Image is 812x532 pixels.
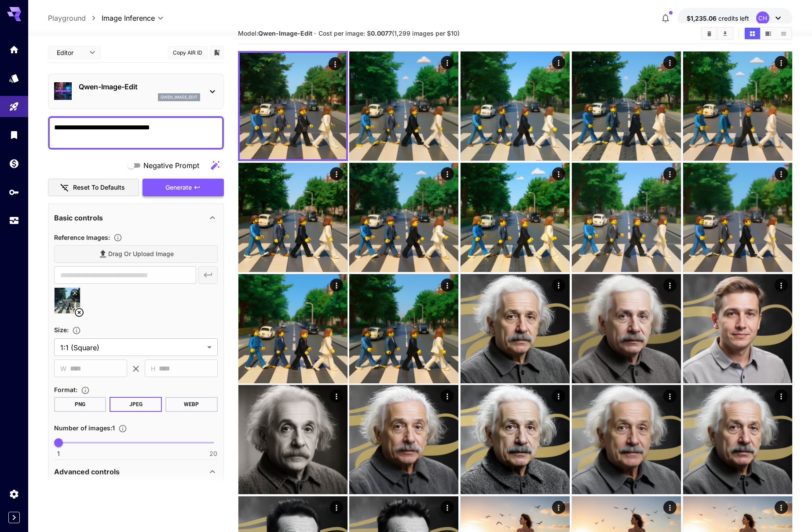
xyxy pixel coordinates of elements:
div: Models [9,73,19,84]
div: Actions [552,279,565,292]
div: Home [9,44,19,55]
span: 1:1 (Square) [60,342,204,353]
button: Choose the file format for the output image. [77,386,93,395]
div: Show images in grid viewShow images in video viewShow images in list view [744,27,792,40]
div: Actions [329,389,343,403]
button: Add to library [213,47,221,58]
div: Actions [663,167,677,180]
img: 2Q== [572,163,681,272]
img: Z [349,274,458,383]
div: Qwen-Image-Editqwen_image_edit [54,78,218,105]
div: Actions [552,389,565,403]
div: Actions [329,279,343,292]
img: Z [572,385,681,494]
img: 2Q== [683,51,792,161]
button: Show images in video view [761,28,776,39]
div: Actions [441,389,454,403]
div: Actions [441,501,454,514]
div: Actions [328,57,341,70]
img: 9k= [461,51,570,161]
img: 9k= [238,163,347,272]
button: Reset to defaults [48,179,139,197]
img: 9k= [238,274,347,383]
span: Size : [54,326,69,334]
img: 2Q== [238,385,347,494]
div: Actions [663,56,677,69]
span: Number of images : 1 [54,424,115,432]
img: Z [683,385,792,494]
span: Editor [57,48,84,57]
button: Adjust the dimensions of the generated image by specifying its width and height in pixels, or sel... [69,326,84,335]
button: Show images in grid view [745,28,760,39]
span: 20 [209,449,217,458]
span: Negative Prompt [143,160,199,171]
div: Actions [774,279,787,292]
div: Actions [663,279,677,292]
div: Actions [441,167,454,180]
p: · [314,28,316,39]
div: Actions [441,279,454,292]
div: CH [756,11,769,25]
b: Qwen-Image-Edit [258,29,312,37]
div: Actions [774,167,787,180]
button: Upload a reference image to guide the result. This is needed for Image-to-Image or Inpainting. Su... [110,233,126,242]
div: API Keys [9,187,19,198]
div: Basic controls [54,207,218,228]
p: qwen_image_edit [161,94,198,100]
img: 9k= [461,274,570,383]
img: 2Q== [683,163,792,272]
span: Image Inference [102,13,155,23]
div: Playground [9,101,19,112]
button: Copy AIR ID [168,46,208,59]
div: Actions [663,389,677,403]
div: Actions [329,501,343,514]
button: Specify how many images to generate in a single request. Each image generation will be charged se... [115,424,131,433]
b: 0.0077 [371,29,392,37]
div: Actions [329,167,343,180]
span: Model: [238,29,312,37]
img: Z [572,274,681,383]
span: H [151,363,155,374]
div: Clear ImagesDownload All [701,27,734,40]
div: Actions [774,389,787,403]
img: Z [240,53,346,159]
button: $1,235.05764CH [678,8,792,28]
span: credits left [718,15,749,22]
img: 2Q== [461,385,570,494]
span: W [60,363,66,374]
img: 9k= [572,51,681,161]
button: PNG [54,397,106,412]
div: Actions [552,501,565,514]
button: Expand sidebar [8,512,20,523]
button: Show images in list view [776,28,791,39]
span: Reference Images : [54,234,110,241]
button: Generate [143,179,223,197]
img: 9k= [461,163,570,272]
div: Actions [774,501,787,514]
div: Actions [441,56,454,69]
img: 9k= [683,274,792,383]
div: Actions [552,56,565,69]
div: Actions [663,501,677,514]
div: Advanced controls [54,461,218,482]
div: Usage [9,215,19,226]
button: JPEG [110,397,162,412]
div: $1,235.05764 [687,14,749,23]
button: Clear Images [702,28,717,39]
a: Playground [48,13,86,23]
img: 9k= [349,163,458,272]
div: Settings [9,488,19,499]
span: 1 [57,449,60,458]
div: Wallet [9,158,19,169]
img: 9k= [349,51,458,161]
button: Download All [717,28,733,39]
p: Advanced controls [54,466,120,477]
p: Qwen-Image-Edit [79,81,200,92]
span: Generate [165,182,192,193]
img: 2Q== [349,385,458,494]
nav: breadcrumb [48,13,102,23]
span: $1,235.06 [687,15,718,22]
p: Basic controls [54,213,103,223]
